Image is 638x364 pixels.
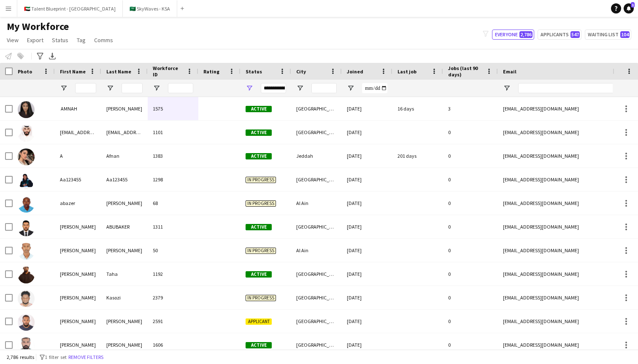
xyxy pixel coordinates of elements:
[342,239,392,262] div: [DATE]
[148,168,198,191] div: 1298
[55,262,101,286] div: [PERSON_NAME]
[246,271,272,278] span: Active
[55,310,101,333] div: [PERSON_NAME]
[18,148,35,165] img: A Afnan
[443,168,498,191] div: 0
[296,68,306,75] span: City
[246,129,272,136] span: Active
[246,342,272,348] span: Active
[101,121,148,144] div: [EMAIL_ADDRESS][DOMAIN_NAME]
[443,239,498,262] div: 0
[18,337,35,354] img: Abdallah Alfaraj
[60,84,68,92] button: Open Filter Menu
[342,97,392,120] div: [DATE]
[291,286,342,309] div: [GEOGRAPHIC_DATA]
[443,333,498,356] div: 0
[47,51,57,61] app-action-btn: Export XLSX
[18,290,35,307] img: Abdallah Ahmed Kasozi
[94,36,113,44] span: Comms
[342,215,392,238] div: [DATE]
[347,84,354,92] button: Open Filter Menu
[538,30,581,40] button: Applicants547
[55,121,101,144] div: [EMAIL_ADDRESS][DOMAIN_NAME]
[123,0,177,17] button: 🇸🇦 SkyWaves - KSA
[246,318,272,325] span: Applicant
[246,224,272,230] span: Active
[443,262,498,286] div: 0
[55,215,101,238] div: [PERSON_NAME]
[18,243,35,260] img: Abdalla Kamal
[246,248,276,254] span: In progress
[101,239,148,262] div: [PERSON_NAME]
[73,35,89,46] a: Tag
[18,101,35,118] img: ‏ AMNAH IDRIS
[18,219,35,236] img: ABDALLA ABUBAKER
[443,97,498,120] div: 3
[52,36,68,44] span: Status
[519,31,533,38] span: 2,786
[75,83,96,93] input: First Name Filter Input
[347,68,363,75] span: Joined
[503,84,511,92] button: Open Filter Menu
[342,262,392,286] div: [DATE]
[392,144,443,167] div: 201 days
[67,353,105,362] button: Remove filters
[397,68,416,75] span: Last job
[18,267,35,283] img: Abdalla Taha
[148,97,198,120] div: 1575
[55,97,101,120] div: ‏ AMNAH
[18,196,35,213] img: abazer sidahmed Mohammed
[620,31,630,38] span: 104
[291,239,342,262] div: Al Ain
[311,83,337,93] input: City Filter Input
[55,286,101,309] div: [PERSON_NAME]
[148,333,198,356] div: 1606
[392,97,443,120] div: 16 days
[101,286,148,309] div: Kasozi
[296,84,304,92] button: Open Filter Menu
[7,36,19,44] span: View
[342,144,392,167] div: [DATE]
[291,333,342,356] div: [GEOGRAPHIC_DATA]
[443,144,498,167] div: 0
[18,314,35,331] img: Abdallah Al Sheikh
[18,68,32,75] span: Photo
[443,121,498,144] div: 0
[153,84,160,92] button: Open Filter Menu
[101,262,148,286] div: Taha
[492,30,534,40] button: Everyone2,786
[246,177,276,183] span: In progress
[246,68,262,75] span: Status
[18,172,35,189] img: Aa123455 Aa123455
[148,144,198,167] div: 1383
[246,200,276,207] span: In progress
[503,68,516,75] span: Email
[246,106,272,112] span: Active
[342,191,392,215] div: [DATE]
[585,30,631,40] button: Waiting list104
[35,51,45,61] app-action-btn: Advanced filters
[246,153,272,159] span: Active
[148,191,198,215] div: 68
[101,333,148,356] div: [PERSON_NAME]
[291,310,342,333] div: [GEOGRAPHIC_DATA]
[27,36,43,44] span: Export
[342,333,392,356] div: [DATE]
[7,20,69,33] span: My Workforce
[631,2,635,8] span: 1
[55,144,101,167] div: A
[101,144,148,167] div: Afnan
[342,286,392,309] div: [DATE]
[443,191,498,215] div: 0
[291,168,342,191] div: [GEOGRAPHIC_DATA]
[55,333,101,356] div: [PERSON_NAME]
[148,310,198,333] div: 2591
[45,354,67,360] span: 1 filter set
[101,310,148,333] div: [PERSON_NAME]
[17,0,123,17] button: 🇦🇪 Talent Blueprint - [GEOGRAPHIC_DATA]
[101,168,148,191] div: Aa123455
[101,215,148,238] div: ABUBAKER
[624,3,634,13] a: 1
[77,36,86,44] span: Tag
[342,168,392,191] div: [DATE]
